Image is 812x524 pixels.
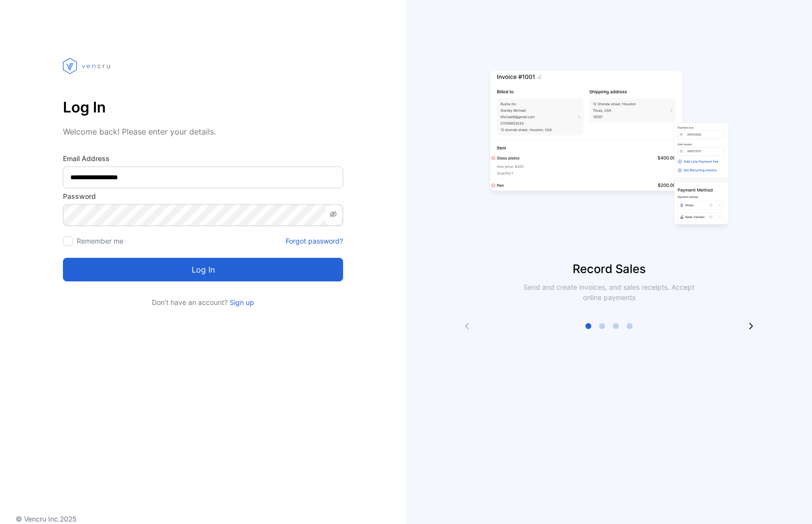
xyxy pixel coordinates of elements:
a: Sign up [228,298,254,306]
p: Log In [63,95,343,119]
p: Record Sales [406,260,812,278]
img: vencru logo [63,39,112,92]
label: Remember me [77,237,123,245]
button: Log in [63,258,343,281]
p: Welcome back! Please enter your details. [63,126,343,138]
p: Don't have an account? [63,297,343,307]
label: Password [63,191,343,201]
label: Email Address [63,153,343,164]
p: Send and create invoices, and sales receipts. Accept online payments [515,282,703,303]
img: slider image [486,39,732,260]
a: Forgot password? [286,236,343,246]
